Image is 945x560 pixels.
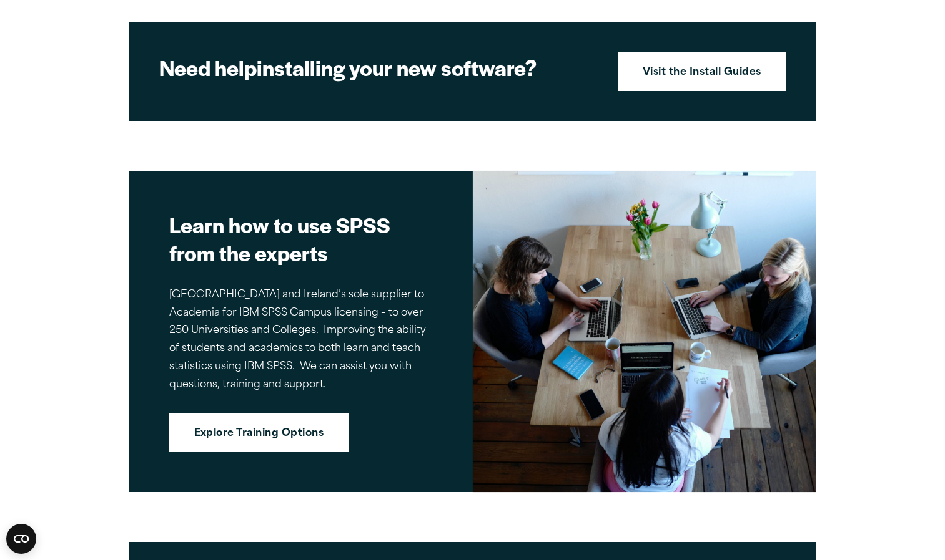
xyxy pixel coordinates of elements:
[159,54,596,82] h2: installing your new software?
[473,171,816,493] img: Image of three women working on laptops at a table for Version 1 SPSS Training
[169,286,433,394] p: [GEOGRAPHIC_DATA] and Ireland’s sole supplier to Academia for IBM SPSS Campus licensing – to over...
[618,52,786,91] a: Visit the Install Guides
[169,211,433,267] h2: Learn how to use SPSS from the experts
[6,524,36,554] button: Open CMP widget
[169,413,349,452] a: Explore Training Options
[643,65,761,81] strong: Visit the Install Guides
[159,52,257,82] strong: Need help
